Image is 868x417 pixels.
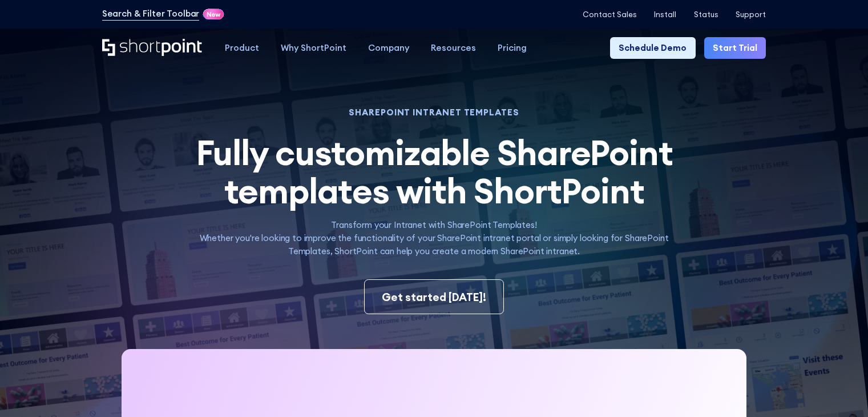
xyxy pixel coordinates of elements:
[357,37,420,59] a: Company
[654,10,676,19] a: Install
[102,39,203,58] a: Home
[281,42,346,55] div: Why ShortPoint
[214,37,270,59] a: Product
[102,7,200,21] a: Search & Filter Toolbar
[811,362,868,417] iframe: Chat Widget
[368,42,409,55] div: Company
[364,279,504,314] a: Get started [DATE]!
[225,42,259,55] div: Product
[498,42,527,55] div: Pricing
[196,130,673,212] span: Fully customizable SharePoint templates with ShortPoint
[180,109,688,117] h1: SHAREPOINT INTRANET TEMPLATES
[431,42,476,55] div: Resources
[610,37,695,59] a: Schedule Demo
[382,289,486,306] div: Get started [DATE]!
[704,37,766,59] a: Start Trial
[420,37,487,59] a: Resources
[180,219,688,258] p: Transform your Intranet with SharePoint Templates! Whether you're looking to improve the function...
[270,37,357,59] a: Why ShortPoint
[694,10,718,19] a: Status
[487,37,538,59] a: Pricing
[583,10,637,19] a: Contact Sales
[736,10,766,19] a: Support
